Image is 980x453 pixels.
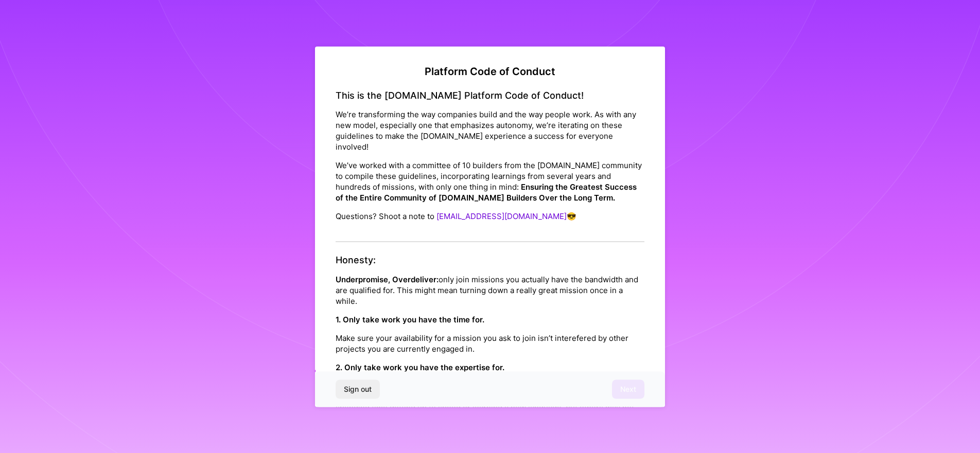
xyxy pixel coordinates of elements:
[336,274,439,284] strong: Underpromise, Overdeliver:
[336,211,644,222] p: Questions? Shoot a note to 😎
[336,65,644,77] h2: Platform Code of Conduct
[336,160,644,203] p: We’ve worked with a committee of 10 builders from the [DOMAIN_NAME] community to compile these gu...
[336,362,504,372] strong: 2. Only take work you have the expertise for.
[336,332,644,354] p: Make sure your availability for a mission you ask to join isn’t interefered by other projects you...
[336,314,484,324] strong: 1. Only take work you have the time for.
[436,211,567,221] a: [EMAIL_ADDRESS][DOMAIN_NAME]
[336,255,644,266] h4: Honesty:
[336,274,644,306] p: only join missions you actually have the bandwidth and are qualified for. This might mean turning...
[336,89,644,101] h4: This is the [DOMAIN_NAME] Platform Code of Conduct!
[336,380,380,398] button: Sign out
[344,384,372,394] span: Sign out
[336,182,637,203] strong: Ensuring the Greatest Success of the Entire Community of [DOMAIN_NAME] Builders Over the Long Term.
[336,109,644,152] p: We’re transforming the way companies build and the way people work. As with any new model, especi...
